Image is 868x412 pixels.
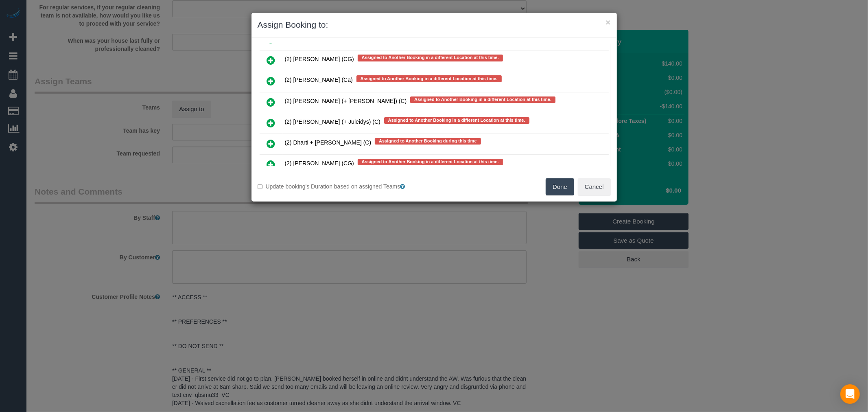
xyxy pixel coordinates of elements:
[606,18,610,26] button: ×
[384,117,529,124] span: Assigned to Another Booking in a different Location at this time.
[375,138,481,145] span: Assigned to Another Booking during this time
[258,184,263,189] input: Update booking's Duration based on assigned Teams
[285,139,372,146] span: (2) Dharti + [PERSON_NAME] (C)
[258,19,611,31] h3: Assign Booking to:
[358,159,503,165] span: Assigned to Another Booking in a different Location at this time.
[285,98,407,104] span: (2) [PERSON_NAME] (+ [PERSON_NAME]) (C)
[578,178,611,195] button: Cancel
[285,118,380,125] span: (2) [PERSON_NAME] (+ Juleidys) (C)
[285,56,354,63] span: (2) [PERSON_NAME] (CG)
[546,178,574,195] button: Done
[840,384,860,404] div: Open Intercom Messenger
[356,75,502,82] span: Assigned to Another Booking in a different Location at this time.
[285,160,354,167] span: (2) [PERSON_NAME] (CG)
[285,77,353,83] span: (2) [PERSON_NAME] (Ca)
[358,55,503,61] span: Assigned to Another Booking in a different Location at this time.
[410,96,555,103] span: Assigned to Another Booking in a different Location at this time.
[258,182,428,191] label: Update booking's Duration based on assigned Teams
